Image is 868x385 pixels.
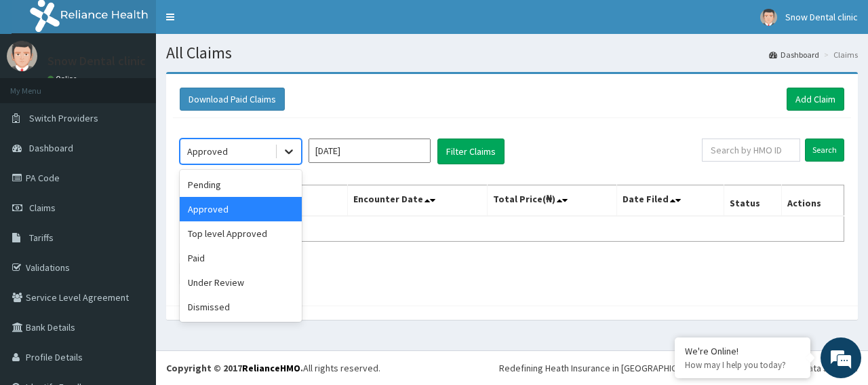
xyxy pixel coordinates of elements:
strong: Copyright © 2017 . [166,362,303,374]
span: Claims [29,202,56,214]
span: Tariffs [29,232,54,244]
div: Approved [180,197,302,221]
a: RelianceHMO [242,362,300,374]
h1: All Claims [166,44,858,62]
a: Add Claim [787,88,844,111]
div: Paid [180,246,302,270]
input: Select Month and Year [309,139,431,163]
div: Pending [180,172,302,197]
div: We're Online! [685,345,800,357]
li: Claims [821,49,858,60]
p: How may I help you today? [685,359,800,371]
th: Encounter Date [347,185,487,217]
th: Status [724,185,781,217]
div: Under Review [180,270,302,295]
th: Date Filed [616,185,724,217]
span: Snow Dental clinic [785,11,858,23]
div: Redefining Heath Insurance in [GEOGRAPHIC_DATA] using Telemedicine and Data Science! [499,361,858,375]
p: Snow Dental clinic [47,55,146,67]
div: Approved [187,145,228,158]
th: Total Price(₦) [487,185,616,217]
div: Dismissed [180,295,302,319]
a: Dashboard [769,49,819,60]
th: Actions [781,185,844,217]
input: Search [805,139,844,162]
button: Filter Claims [437,139,505,164]
img: User Image [760,9,777,26]
span: Switch Providers [29,112,98,124]
img: User Image [7,41,37,71]
span: Dashboard [29,142,73,154]
button: Download Paid Claims [180,88,285,111]
a: Online [47,74,80,84]
div: Top level Approved [180,221,302,246]
footer: All rights reserved. [156,350,868,385]
input: Search by HMO ID [702,139,800,162]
